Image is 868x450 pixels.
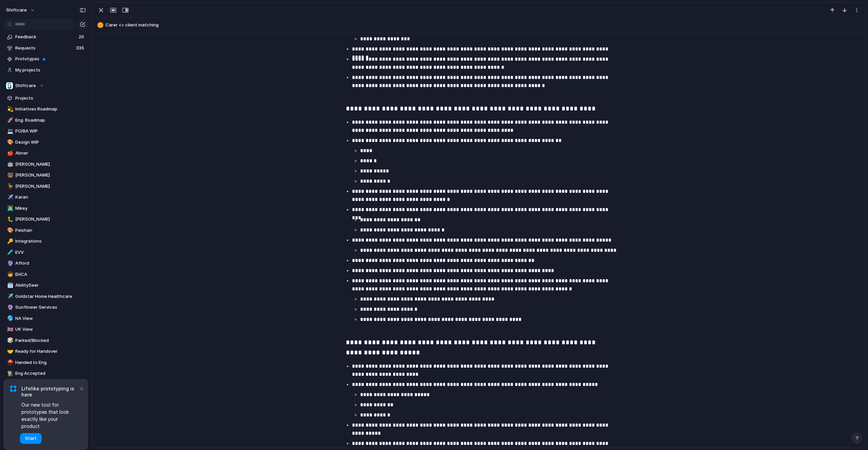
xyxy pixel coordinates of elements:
div: 👨‍💻 [7,204,12,212]
button: 🎲 [6,337,13,344]
a: 🧒EHCA [3,269,88,280]
span: Our new tool for prototypes that look exactly like your product. [21,401,78,430]
a: 💫Initiatives Roadmap [3,104,88,114]
button: 🌎 [6,315,13,322]
a: 🔮Afford [3,258,88,268]
button: 🐛 [6,216,13,223]
span: My projects [15,67,86,74]
div: 🚚Delivery [3,380,88,390]
span: Integrations [15,238,86,245]
span: Requests [15,45,74,52]
button: 👨‍🏭 [6,370,13,377]
button: 👨‍💻 [6,205,13,212]
button: ✈️ [6,293,13,300]
button: Carer <> client matching [95,20,862,30]
a: ✈️Karan [3,192,88,202]
button: Dismiss [77,384,85,392]
div: 🎲 [7,336,12,344]
a: 👨‍🏭Eng Accepted [3,368,88,379]
button: 🗓️ [6,282,13,289]
a: 🦆[PERSON_NAME] [3,181,88,191]
span: Prototypes [15,56,86,62]
div: 🔮 [7,260,12,267]
div: 🌎NA View [3,313,88,324]
a: Prototypes [3,54,88,64]
div: 🇬🇧 [7,326,12,333]
button: 🇬🇧 [6,326,13,333]
a: 🇬🇧UK View [3,324,88,334]
div: ✈️ [7,193,12,201]
button: 🔑 [6,238,13,245]
span: Eng Accepted [15,370,86,377]
button: 🚀 [6,117,13,124]
span: PO/BA WIP [15,128,86,135]
span: Carer <> client matching [105,22,862,28]
a: 💻PO/BA WIP [3,126,88,136]
span: NA View [15,315,86,322]
button: 🧒 [6,271,13,278]
span: EHCA [15,271,86,278]
a: 🎲Parked/Blocked [3,335,88,346]
div: 🐛 [7,216,12,223]
span: [PERSON_NAME] [15,216,86,223]
div: 🎨 [7,138,12,146]
span: [PERSON_NAME] [15,183,86,190]
a: 🧪EVV [3,247,88,258]
div: 🎨 [7,226,12,234]
button: Shiftcare [3,81,88,91]
button: 🤖 [6,161,13,168]
div: 🧪 [7,248,12,256]
div: ⛑️Handed to Eng. [3,357,88,368]
button: 🤝 [6,348,13,355]
span: Parked/Blocked [15,337,86,344]
a: 🔮Sunflower Services [3,302,88,312]
a: 🚀Eng. Roadmap [3,115,88,125]
div: 🐛[PERSON_NAME] [3,214,88,224]
button: 🦆 [6,183,13,190]
span: Start [25,435,37,442]
div: 🗓️AbilitySeer [3,280,88,290]
span: Peishan [15,227,86,234]
button: shiftcare [3,5,39,16]
a: Requests335 [3,43,88,53]
div: 🤖[PERSON_NAME] [3,159,88,169]
a: 🤝Ready for Handover [3,346,88,356]
span: Karan [15,194,86,201]
button: 🍎 [6,150,13,157]
a: My projects [3,65,88,75]
div: 🧒 [7,270,12,278]
div: 🔮 [7,304,12,311]
div: 🍎 [7,149,12,157]
div: 👨‍🏭 [7,370,12,377]
div: ✈️ [7,292,12,300]
a: 🎨Peishan [3,225,88,236]
button: 💫 [6,106,13,112]
div: 🚀 [7,116,12,124]
div: 🤖 [7,160,12,168]
span: Ready for Handover [15,348,86,355]
a: 🐻[PERSON_NAME] [3,170,88,180]
a: ✈️Goldstar Home Healthcare [3,291,88,302]
a: 🔑Integrations [3,236,88,246]
a: 🍎Abner [3,148,88,158]
span: Handed to Eng. [15,359,86,366]
button: ⛑️ [6,359,13,366]
button: 🎨 [6,139,13,146]
span: Design WIP [15,139,86,146]
span: Mikey [15,205,86,212]
button: 🎨 [6,227,13,234]
div: 🔑 [7,238,12,245]
a: 👨‍💻Mikey [3,203,88,213]
span: Abner [15,150,86,157]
